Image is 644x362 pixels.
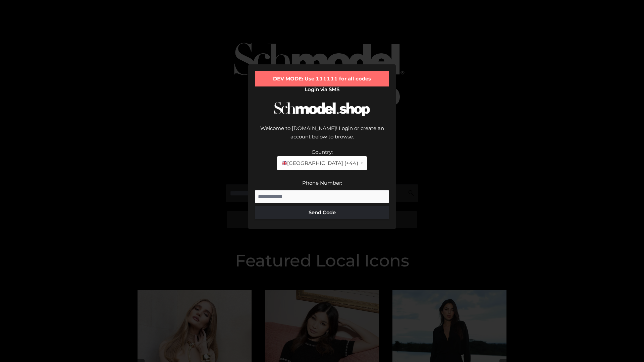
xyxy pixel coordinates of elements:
span: [GEOGRAPHIC_DATA] (+44) [281,159,358,168]
div: DEV MODE: Use 111111 for all codes [255,71,389,86]
button: Send Code [255,206,389,219]
h2: Login via SMS [255,86,389,93]
img: Schmodel Logo [272,96,372,122]
label: Country: [312,149,333,155]
img: 🇬🇧 [282,161,287,166]
div: Welcome to [DOMAIN_NAME]! Login or create an account below to browse. [255,124,389,148]
label: Phone Number: [302,180,342,186]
